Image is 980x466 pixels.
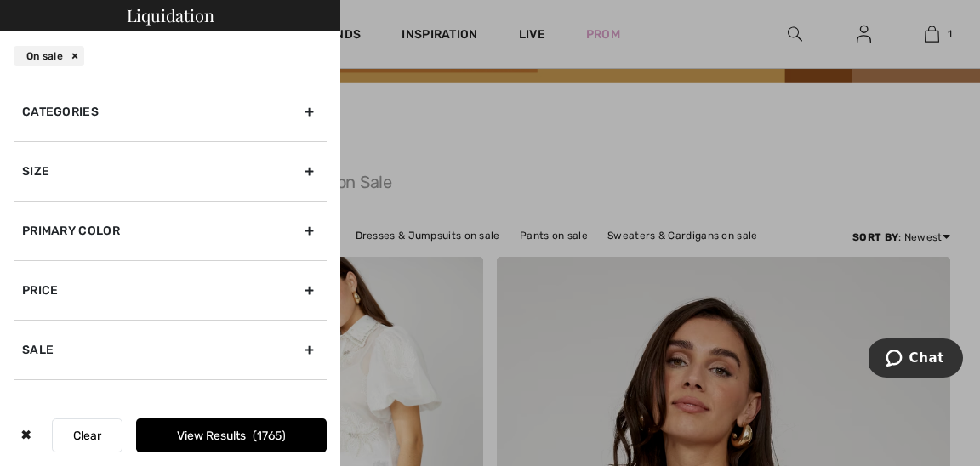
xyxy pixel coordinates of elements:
[253,429,286,443] span: 1765
[14,141,327,201] div: Size
[14,46,84,66] div: On sale
[14,379,327,439] div: Brand
[136,418,327,452] button: View Results1765
[14,201,327,260] div: Primary Color
[14,82,327,141] div: Categories
[14,260,327,320] div: Price
[869,338,963,381] iframe: Opens a widget where you can chat to one of our agents
[14,320,327,379] div: Sale
[52,418,122,452] button: Clear
[14,418,38,452] div: ✖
